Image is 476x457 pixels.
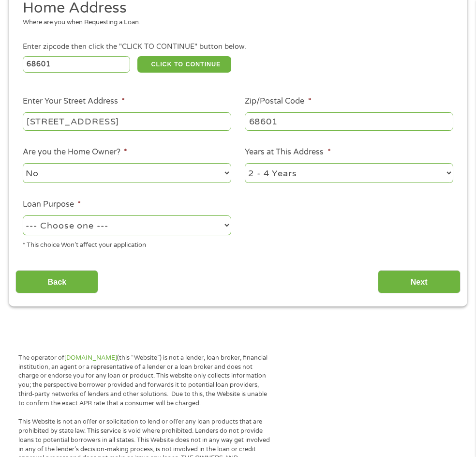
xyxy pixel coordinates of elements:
input: Next [378,270,461,294]
label: Are you the Home Owner? [23,147,127,157]
div: Where are you when Requesting a Loan. [23,18,446,28]
button: CLICK TO CONTINUE [137,56,231,73]
div: Enter zipcode then click the "CLICK TO CONTINUE" button below. [23,42,453,52]
label: Zip/Postal Code [245,96,311,107]
div: * This choice Won’t affect your application [23,237,231,250]
p: The operator of (this “Website”) is not a lender, loan broker, financial institution, an agent or... [18,353,270,408]
label: Enter Your Street Address [23,96,125,107]
input: Enter Zipcode (e.g 01510) [23,56,131,73]
a: [DOMAIN_NAME] [64,354,117,362]
label: Loan Purpose [23,199,81,210]
label: Years at This Address [245,147,330,157]
input: Back [15,270,98,294]
input: 1 Main Street [23,112,231,131]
